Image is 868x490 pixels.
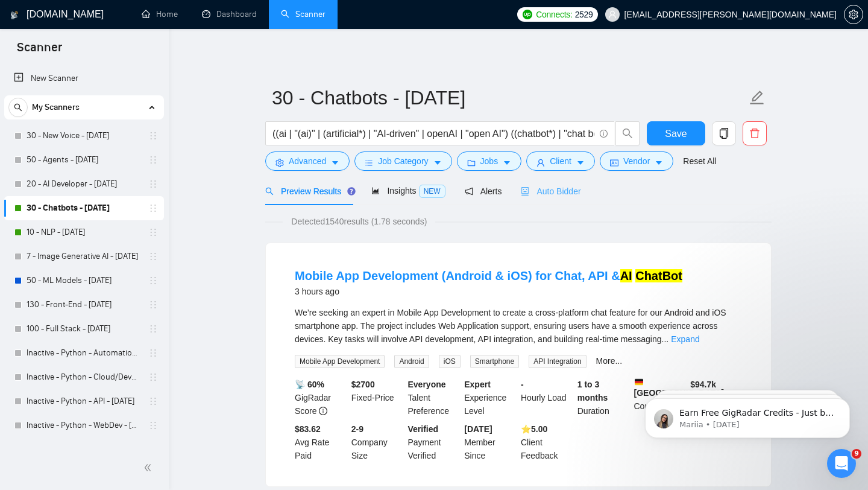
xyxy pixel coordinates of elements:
a: 130 - Front-End - [DATE] [27,293,141,317]
a: 100 - Full Stack - [DATE] [27,317,141,341]
mark: ChatBot [635,269,682,282]
span: holder [148,131,158,141]
button: setting [844,5,863,24]
div: Company Size [349,422,406,462]
div: Talent Preference [406,378,462,418]
a: 21 - Design - Healthcare - [DATE] [27,437,141,462]
b: 2-9 [351,424,363,434]
a: Inactive - Python - Cloud/DevOps - [DATE] [27,365,141,389]
span: bars [365,158,373,167]
span: Client [550,154,571,168]
span: holder [148,396,158,406]
div: 3 hours ago [295,284,682,299]
a: Inactive - Python - API - [DATE] [27,389,141,413]
a: Inactive - Python - WebDev - [DATE] [27,413,141,437]
a: searchScanner [281,9,325,19]
span: setting [844,10,863,19]
button: settingAdvancedcaret-down [265,151,350,171]
span: caret-down [655,158,663,167]
span: area-chart [371,186,380,195]
span: Insights [371,186,445,196]
a: 20 - AI Developer - [DATE] [27,172,141,196]
a: 30 - Chatbots - [DATE] [27,196,141,220]
div: We’re seeking an expert in Mobile App Development to create a cross-platform chat feature for our... [295,306,742,346]
b: Everyone [408,380,446,389]
span: Alerts [465,186,502,196]
span: API Integration [529,355,586,368]
button: delete [743,121,767,145]
b: 📡 60% [295,380,324,389]
button: folderJobscaret-down [457,151,522,171]
span: holder [148,276,158,285]
div: Client Feedback [518,422,575,462]
b: Verified [408,424,439,434]
span: My Scanners [32,95,80,119]
span: double-left [143,462,156,474]
span: Job Category [378,154,428,168]
span: Save [665,126,687,141]
button: Save [647,121,705,145]
button: idcardVendorcaret-down [600,151,673,171]
iframe: Intercom live chat [827,449,856,478]
div: Fixed-Price [349,378,406,418]
div: Hourly Load [518,378,575,418]
iframe: Intercom notifications message [627,373,868,457]
a: 10 - NLP - [DATE] [27,220,141,244]
span: notification [465,187,473,196]
span: search [9,103,27,112]
b: 1 to 3 months [577,380,608,402]
a: homeHome [142,9,178,19]
span: holder [148,227,158,237]
span: info-circle [600,130,608,138]
span: edit [749,90,765,106]
a: Reset All [683,154,716,168]
span: caret-down [503,158,511,167]
span: folder [467,158,476,167]
span: Scanner [7,39,72,64]
span: search [616,128,639,139]
span: Connects: [536,8,572,21]
img: upwork-logo.png [523,10,532,19]
span: holder [148,252,158,261]
span: Mobile App Development [295,355,385,368]
a: Mobile App Development (Android & iOS) for Chat, API &AI ChatBot [295,269,682,282]
span: robot [521,187,529,196]
b: $83.62 [295,424,321,434]
span: holder [148,179,158,189]
span: caret-down [331,158,339,167]
span: delete [743,128,766,139]
a: 50 - ML Models - [DATE] [27,269,141,293]
span: Auto Bidder [521,186,580,196]
span: Preview Results [265,186,352,196]
a: dashboardDashboard [202,9,257,19]
li: New Scanner [4,66,164,91]
span: iOS [439,355,461,368]
span: info-circle [319,407,327,415]
input: Scanner name... [272,83,747,113]
span: caret-down [433,158,442,167]
div: GigRadar Score [292,378,349,418]
span: holder [148,421,158,430]
span: Advanced [289,154,326,168]
div: Experience Level [462,378,518,418]
span: holder [148,372,158,382]
span: 9 [852,449,861,459]
span: user [536,158,545,167]
span: Android [394,355,429,368]
div: Avg Rate Paid [292,422,349,462]
a: Expand [671,334,699,344]
b: ⭐️ 5.00 [521,424,547,434]
span: Detected 1540 results (1.78 seconds) [283,215,435,228]
span: NEW [419,185,445,198]
div: Duration [575,378,632,418]
a: 50 - Agents - [DATE] [27,148,141,172]
span: Vendor [623,154,650,168]
span: holder [148,348,158,358]
button: copy [712,121,736,145]
b: $ 2700 [351,380,375,389]
span: caret-down [576,158,585,167]
a: New Scanner [14,66,154,91]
